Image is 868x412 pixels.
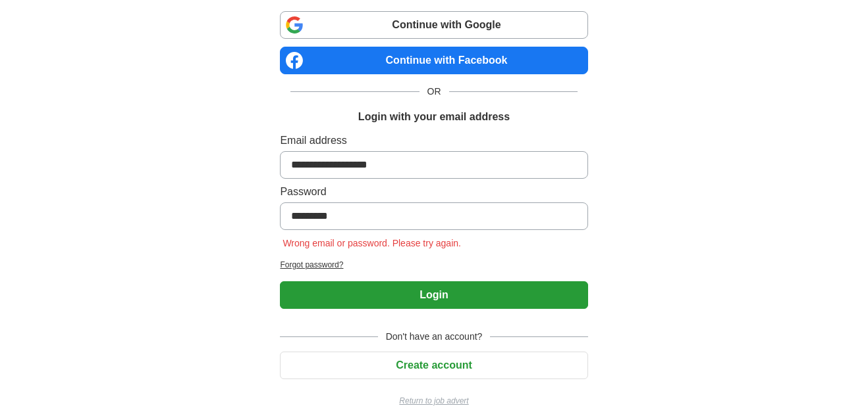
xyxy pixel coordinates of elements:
[358,109,510,125] h1: Login with your email address
[280,359,587,371] a: Create account
[280,47,587,74] a: Continue with Facebook
[378,330,491,344] span: Don't have an account?
[280,259,587,271] a: Forgot password?
[280,352,587,379] button: Create account
[420,85,449,99] span: OR
[280,11,587,39] a: Continue with Google
[280,238,464,248] span: Wrong email or password. Please try again.
[280,184,587,200] label: Password
[280,133,587,149] label: Email address
[280,281,587,309] button: Login
[280,395,587,407] a: Return to job advert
